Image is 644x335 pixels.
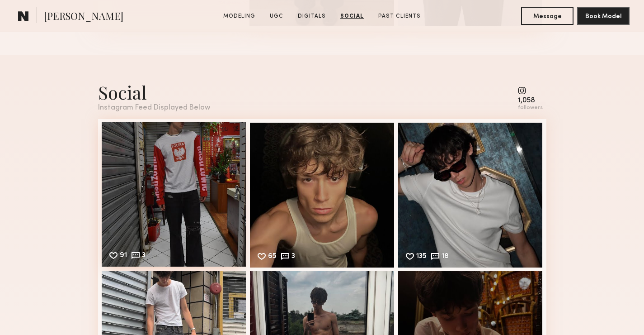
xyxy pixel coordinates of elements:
[577,7,630,25] button: Book Model
[142,252,146,260] div: 3
[266,12,287,20] a: UGC
[98,80,210,104] div: Social
[294,12,329,20] a: Digitals
[337,12,367,20] a: Social
[375,12,424,20] a: Past Clients
[518,97,543,104] div: 1,058
[44,9,123,25] span: [PERSON_NAME]
[120,252,127,260] div: 91
[521,7,573,25] button: Message
[518,105,543,111] div: followers
[268,253,277,261] div: 65
[416,253,427,261] div: 135
[291,253,295,261] div: 3
[442,253,449,261] div: 18
[220,12,259,20] a: Modeling
[98,104,210,112] div: Instagram Feed Displayed Below
[577,12,630,19] a: Book Model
